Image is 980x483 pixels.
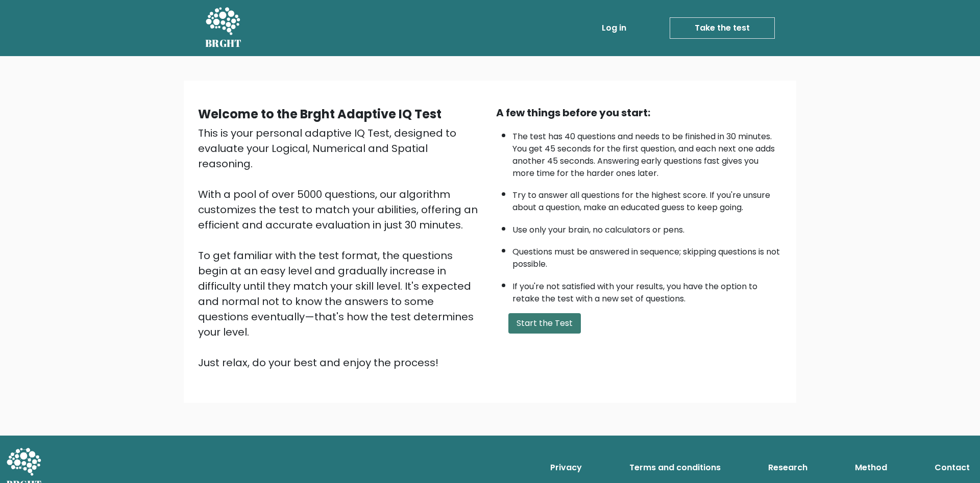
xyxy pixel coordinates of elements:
[512,241,782,270] li: Questions must be answered in sequence; skipping questions is not possible.
[851,457,891,478] a: Method
[496,105,782,120] div: A few things before you start:
[512,125,782,180] li: The test has 40 questions and needs to be finished in 30 minutes. You get 45 seconds for the firs...
[512,219,782,236] li: Use only your brain, no calculators or pens.
[205,37,242,49] h5: BRGHT
[198,106,442,122] b: Welcome to the Brght Adaptive IQ Test
[198,125,484,370] div: This is your personal adaptive IQ Test, designed to evaluate your Logical, Numerical and Spatial ...
[512,184,782,214] li: Try to answer all questions for the highest score. If you're unsure about a question, make an edu...
[764,457,812,478] a: Research
[546,457,586,478] a: Privacy
[670,17,775,39] a: Take the test
[930,457,974,478] a: Contact
[625,457,725,478] a: Terms and conditions
[512,275,782,305] li: If you're not satisfied with your results, you have the option to retake the test with a new set ...
[205,4,242,52] a: BRGHT
[508,313,581,334] button: Start the Test
[598,18,630,38] a: Log in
